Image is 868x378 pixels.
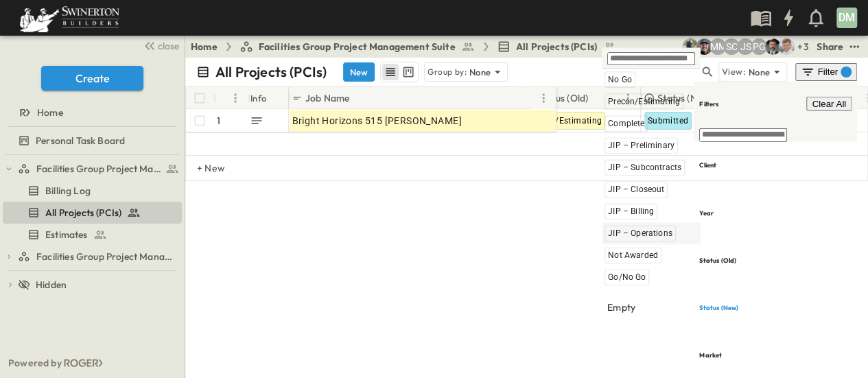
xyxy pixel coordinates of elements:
span: Facilities Group Project Management Suite [36,162,162,176]
button: kanban view [399,64,417,80]
div: Go/No Go [605,269,698,285]
button: DM [835,6,858,29]
span: JIP – Preliminary [608,140,675,151]
span: Precon/Estimating [528,116,602,126]
a: Personal Task Board [3,131,179,150]
button: close [138,36,182,55]
span: Bright Horizons 515 [PERSON_NAME] [292,114,462,128]
span: All Projects (PCIs) [45,206,121,220]
a: Home [3,103,179,122]
div: Billing Logtest [3,180,182,202]
div: Facilities Group Project Management Suite (Copy)test [3,246,182,268]
div: Complete [605,115,698,132]
div: Personal Task Boardtest [3,130,182,152]
span: Facilities Group Project Management Suite [259,40,456,54]
div: Share [817,40,843,54]
img: Saul Zepeda (saul.zepeda@swinerton.com) [764,38,781,55]
button: New [343,62,375,82]
p: View: [722,64,746,80]
span: close [158,39,179,53]
p: + New [197,161,205,175]
span: Go/No Go [608,272,646,283]
span: Clear All [812,99,846,109]
div: table view [380,62,419,82]
p: Group by: [427,65,467,79]
span: Hidden [36,278,67,292]
span: Estimates [45,228,88,241]
p: + 3 [797,40,811,54]
div: Estimatestest [3,224,182,246]
a: Facilities Group Project Management Suite (Copy) [18,247,179,266]
h6: Status (Old) [699,255,736,264]
button: Filter1 [795,63,857,81]
img: Aaron Anderson (aaron.anderson@swinerton.com) [778,38,795,55]
div: Pat Gil (pgil@swinerton.com) [751,38,767,55]
h6: Filters [699,99,718,108]
button: row view [382,64,399,80]
h6: Market [699,350,722,359]
h6: Status (New) [699,303,738,311]
div: JIP – Subcontracts [605,159,698,176]
a: Facilities Group Project Management Suite [18,159,179,178]
h6: Year [699,208,714,217]
p: Job Name [305,91,349,105]
div: DM [836,8,857,28]
button: Create [41,66,143,91]
p: None [469,65,491,79]
div: All Projects (PCIs)test [3,202,182,224]
a: All Projects (PCIs) [497,40,616,54]
div: # [213,87,248,109]
p: All Projects (PCIs) [215,62,327,82]
img: Mark Sotelo (mark.sotelo@swinerton.com) [696,38,712,55]
span: Not Awarded [608,250,658,261]
span: Home [37,106,63,119]
span: JIP – Operations [608,228,672,239]
span: Complete [608,118,644,129]
div: Precon/Estimating [605,93,698,110]
div: JIP – Closeout [605,181,698,198]
span: Billing Log [45,184,91,198]
button: Menu [535,90,552,106]
button: Sort [591,91,606,106]
div: JIP – Operations [605,225,698,241]
div: Facilities Group Project Management Suitetest [3,158,182,180]
button: Sort [219,91,234,106]
button: test [846,38,863,55]
span: Personal Task Board [36,134,125,147]
div: Monique Magallon (monique.magallon@swinerton.com) [709,38,726,55]
nav: breadcrumbs [191,40,624,54]
a: All Projects (PCIs) [3,203,179,222]
div: No Go [605,71,698,88]
button: Menu [227,90,244,106]
button: Sort [352,91,367,106]
div: JIP – Preliminary [605,137,698,154]
div: Sebastian Canal (sebastian.canal@swinerton.com) [723,38,740,55]
p: 1 [217,114,220,128]
p: Status (Old) [537,91,588,105]
span: All Projects (PCIs) [516,40,597,54]
p: Empty [607,300,635,314]
span: JIP – Subcontracts [608,162,681,173]
h6: Client [699,161,716,169]
a: Facilities Group Project Management Suite [239,40,475,54]
span: JIP – Billing [608,206,654,217]
a: Home [191,40,218,54]
span: Precon/Estimating [608,96,680,107]
div: Filter [801,65,852,79]
div: Info [250,79,267,117]
img: Joshua Whisenant (josh@tryroger.com) [682,38,699,55]
span: Facilities Group Project Management Suite (Copy) [36,250,176,263]
span: No Go [608,74,632,85]
a: Billing Log [3,181,179,200]
div: Juan Sanchez (juan.sanchez@swinerton.com) [737,38,753,55]
div: Info [248,87,289,109]
p: None [749,65,771,79]
div: JIP – Billing [605,203,698,220]
img: 6c363589ada0b36f064d841b69d3a419a338230e66bb0a533688fa5cc3e9e735.png [16,3,122,32]
div: Not Awarded [605,247,698,263]
span: JIP – Closeout [608,184,664,195]
div: Empty [605,291,698,324]
button: Clear All [806,97,852,111]
a: Estimates [3,225,179,244]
